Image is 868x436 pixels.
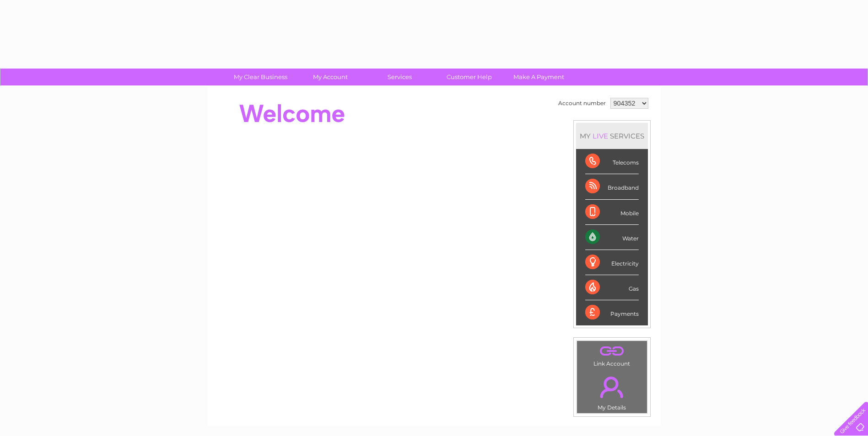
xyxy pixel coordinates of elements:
div: Mobile [585,200,639,225]
a: My Account [292,69,368,85]
a: . [579,343,645,359]
a: Services [362,69,437,85]
div: Water [585,225,639,250]
a: Make A Payment [501,69,577,85]
td: Link Account [577,340,647,369]
td: Account number [556,96,608,111]
div: Electricity [585,250,639,275]
div: LIVE [591,132,610,140]
div: MY SERVICES [576,123,648,149]
div: Gas [585,275,639,300]
a: Customer Help [431,69,507,85]
div: Broadband [585,174,639,199]
div: Telecoms [585,149,639,174]
a: . [579,371,645,403]
td: My Details [577,369,647,414]
div: Payments [585,300,639,325]
a: My Clear Business [223,69,298,85]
